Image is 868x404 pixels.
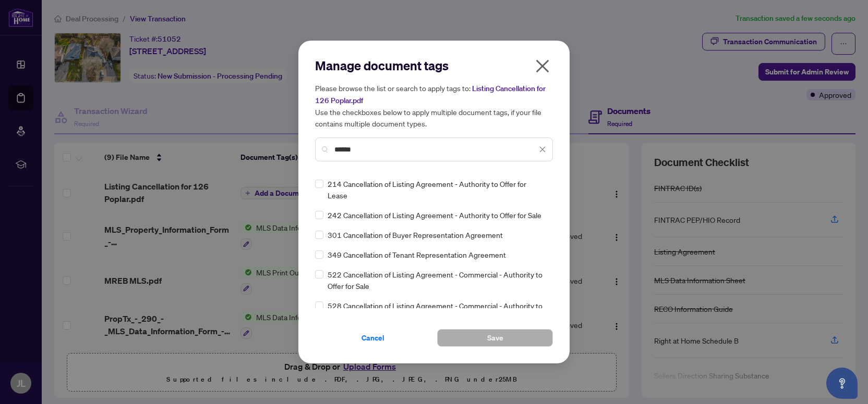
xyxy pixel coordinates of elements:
[534,58,551,74] span: close
[328,209,541,221] span: 242 Cancellation of Listing Agreement - Authority to Offer for Sale
[539,146,546,153] span: close
[315,82,553,129] h5: Please browse the list or search to apply tags to: Use the checkboxes below to apply multiple doc...
[437,329,553,347] button: Save
[328,249,506,260] span: 349 Cancellation of Tenant Representation Agreement
[328,178,547,201] span: 214 Cancellation of Listing Agreement - Authority to Offer for Lease
[328,300,547,323] span: 528 Cancellation of Listing Agreement - Commercial - Authority to Offer for Lease
[328,269,547,292] span: 522 Cancellation of Listing Agreement - Commercial - Authority to Offer for Sale
[361,330,384,346] span: Cancel
[826,368,858,399] button: Open asap
[315,57,553,74] h2: Manage document tags
[328,229,503,241] span: 301 Cancellation of Buyer Representation Agreement
[315,329,431,347] button: Cancel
